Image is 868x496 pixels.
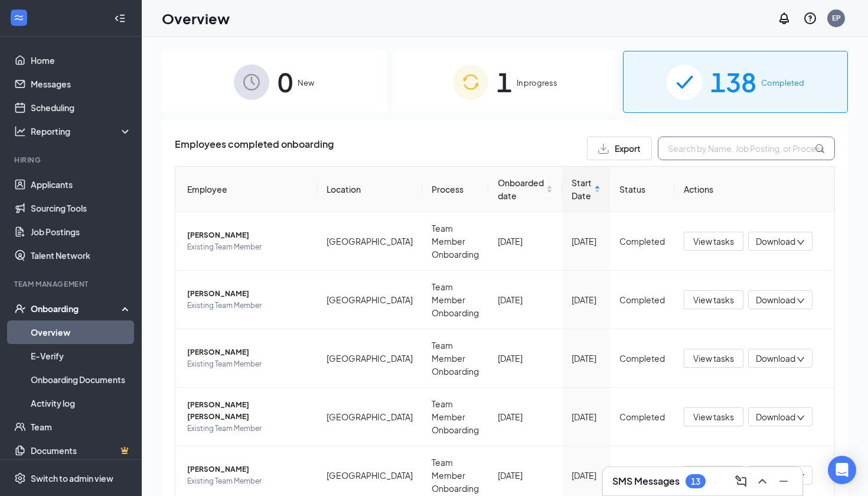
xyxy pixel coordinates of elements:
[693,293,734,306] span: View tasks
[14,279,129,289] div: Team Management
[756,294,795,306] span: Download
[187,475,308,487] span: Existing Team Member
[732,472,750,491] button: ComposeMessage
[498,235,553,248] div: [DATE]
[684,466,743,485] button: View tasks
[31,48,132,72] a: Home
[756,235,795,248] span: Download
[684,407,743,426] button: View tasks
[31,72,132,96] a: Messages
[187,346,308,358] span: [PERSON_NAME]
[187,358,308,370] span: Existing Team Member
[619,352,665,365] div: Completed
[162,8,230,28] h1: Overview
[14,303,26,315] svg: UserCheck
[498,352,553,365] div: [DATE]
[517,77,557,89] span: In progress
[187,399,308,423] span: [PERSON_NAME] [PERSON_NAME]
[317,212,422,271] td: [GEOGRAPHIC_DATA]
[422,167,488,212] th: Process
[31,344,132,368] a: E-Verify
[572,293,601,306] div: [DATE]
[572,352,601,365] div: [DATE]
[572,410,601,423] div: [DATE]
[31,415,132,439] a: Team
[572,176,592,202] span: Start Date
[31,196,132,220] a: Sourcing Tools
[317,167,422,212] th: Location
[422,329,488,388] td: Team Member Onboarding
[187,288,308,300] span: [PERSON_NAME]
[422,212,488,271] td: Team Member Onboarding
[756,411,795,423] span: Download
[31,320,132,344] a: Overview
[797,238,805,247] span: down
[587,137,652,160] button: Export
[187,423,308,435] span: Existing Team Member
[498,176,544,202] span: Onboarded date
[734,474,748,488] svg: ComposeMessage
[774,472,793,491] button: Minimize
[14,472,26,484] svg: Settings
[693,352,734,365] span: View tasks
[187,463,308,475] span: [PERSON_NAME]
[710,61,756,102] span: 138
[498,469,553,482] div: [DATE]
[31,303,122,315] div: Onboarding
[31,173,132,196] a: Applicants
[31,244,132,267] a: Talent Network
[31,368,132,391] a: Onboarding Documents
[31,439,132,462] a: DocumentsCrown
[615,144,641,153] span: Export
[693,410,734,423] span: View tasks
[31,125,132,137] div: Reporting
[14,125,26,137] svg: Analysis
[684,232,743,251] button: View tasks
[498,410,553,423] div: [DATE]
[756,352,795,365] span: Download
[187,229,308,241] span: [PERSON_NAME]
[761,77,804,89] span: Completed
[832,13,841,23] div: EP
[753,472,772,491] button: ChevronUp
[31,220,132,244] a: Job Postings
[572,469,601,482] div: [DATE]
[278,61,293,102] span: 0
[610,167,674,212] th: Status
[298,77,314,89] span: New
[497,61,512,102] span: 1
[317,271,422,329] td: [GEOGRAPHIC_DATA]
[31,472,113,484] div: Switch to admin view
[175,137,334,160] span: Employees completed onboarding
[684,349,743,368] button: View tasks
[658,137,835,160] input: Search by Name, Job Posting, or Process
[317,329,422,388] td: [GEOGRAPHIC_DATA]
[422,388,488,446] td: Team Member Onboarding
[612,475,680,488] h3: SMS Messages
[674,167,834,212] th: Actions
[803,11,817,25] svg: QuestionInfo
[187,300,308,312] span: Existing Team Member
[619,293,665,306] div: Completed
[797,414,805,422] span: down
[187,241,308,253] span: Existing Team Member
[828,456,856,484] div: Open Intercom Messenger
[691,476,700,487] div: 13
[693,235,734,248] span: View tasks
[317,388,422,446] td: [GEOGRAPHIC_DATA]
[684,290,743,309] button: View tasks
[31,391,132,415] a: Activity log
[777,11,791,25] svg: Notifications
[755,474,769,488] svg: ChevronUp
[619,410,665,423] div: Completed
[31,96,132,119] a: Scheduling
[776,474,791,488] svg: Minimize
[175,167,317,212] th: Employee
[114,12,126,24] svg: Collapse
[498,293,553,306] div: [DATE]
[572,235,601,248] div: [DATE]
[13,12,25,24] svg: WorkstreamLogo
[422,271,488,329] td: Team Member Onboarding
[488,167,562,212] th: Onboarded date
[797,355,805,364] span: down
